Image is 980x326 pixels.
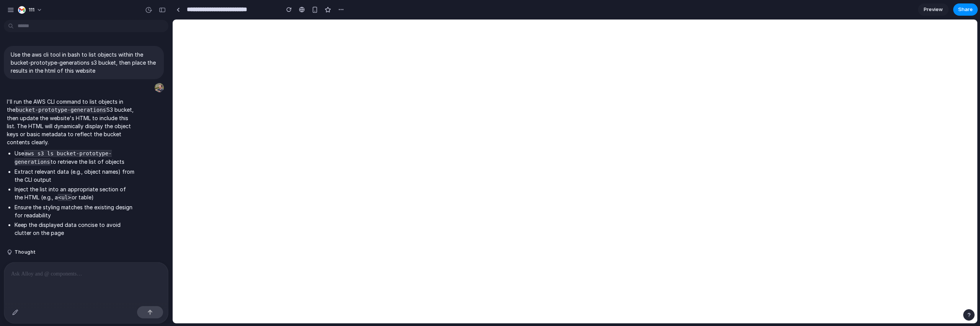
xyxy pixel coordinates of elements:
button: 111 [15,4,46,16]
li: Extract relevant data (e.g., object names) from the CLI output [15,168,135,184]
span: Preview [924,6,943,13]
p: Use the aws cli tool in bash to list objects within the bucket-prototype-generations s3 bucket, t... [11,51,157,75]
code: aws s3 ls bucket-prototype-generations [15,150,112,165]
span: Share [958,6,973,13]
span: 111 [29,6,34,14]
li: Inject the list into an appropriate section of the HTML (e.g., a or table) [15,185,135,202]
code: bucket-prototype-generations [15,106,106,113]
a: Preview [918,3,949,16]
li: Keep the displayed data concise to avoid clutter on the page [15,221,135,237]
code: <ul> [58,194,72,201]
li: Use to retrieve the list of objects [15,149,135,166]
li: Ensure the styling matches the existing design for readability [15,203,135,219]
button: Share [953,3,978,16]
p: I'll run the AWS CLI command to list objects in the S3 bucket, then update the website's HTML to ... [7,98,135,146]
